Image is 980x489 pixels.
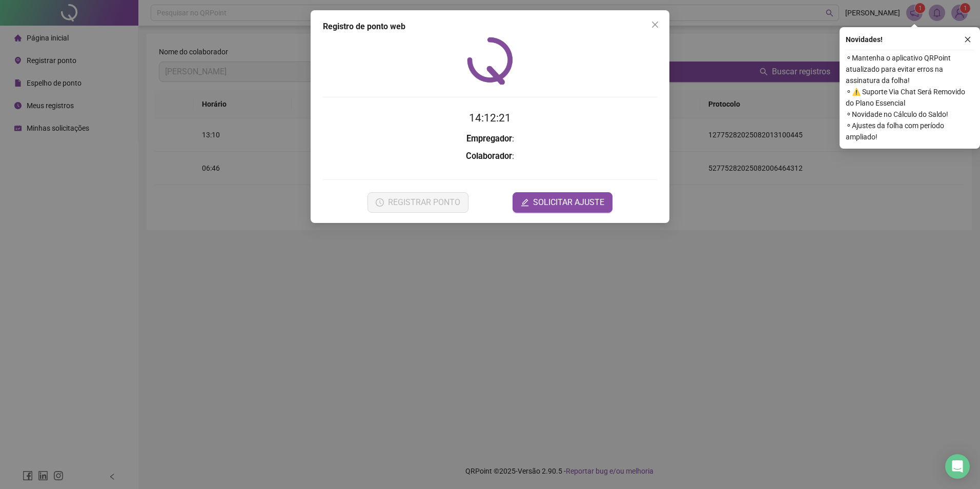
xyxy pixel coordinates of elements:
span: ⚬ Novidade no Cálculo do Saldo! [846,109,974,120]
span: edit [521,198,529,207]
button: REGISTRAR PONTO [367,192,468,213]
span: ⚬ Mantenha o aplicativo QRPoint atualizado para evitar erros na assinatura da folha! [846,52,974,86]
div: Registro de ponto web [323,21,657,33]
span: ⚬ Ajustes da folha com período ampliado! [846,120,974,142]
button: editSOLICITAR AJUSTE [513,192,612,213]
h3: : [323,132,657,146]
strong: Empregador [466,134,512,144]
span: close [651,21,659,29]
strong: Colaborador [466,151,512,161]
button: Close [647,16,663,33]
time: 14:12:21 [469,112,511,124]
img: QRPoint [467,37,513,85]
span: close [964,36,971,43]
span: SOLICITAR AJUSTE [533,196,604,209]
div: Open Intercom Messenger [945,454,970,479]
span: ⚬ ⚠️ Suporte Via Chat Será Removido do Plano Essencial [846,86,974,109]
span: Novidades ! [846,34,883,45]
h3: : [323,150,657,163]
